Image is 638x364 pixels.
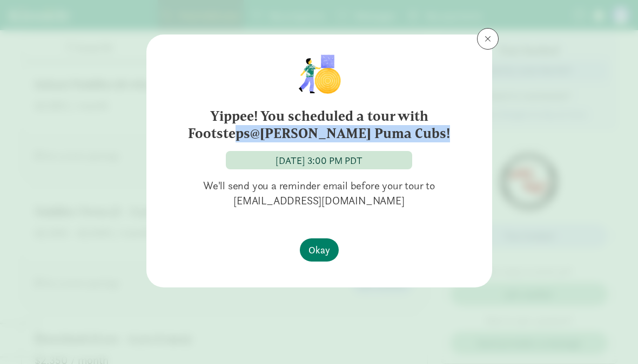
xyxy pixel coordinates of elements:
button: Okay [300,238,339,262]
span: Okay [308,243,330,257]
img: illustration-child1.png [292,52,346,95]
div: [DATE] 3:00 PM PDT [276,153,362,168]
h6: Yippee! You scheduled a tour with Footsteps@[PERSON_NAME] Puma Cubs! [177,108,461,142]
p: We'll send you a reminder email before your tour to [EMAIL_ADDRESS][DOMAIN_NAME] [164,178,475,208]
